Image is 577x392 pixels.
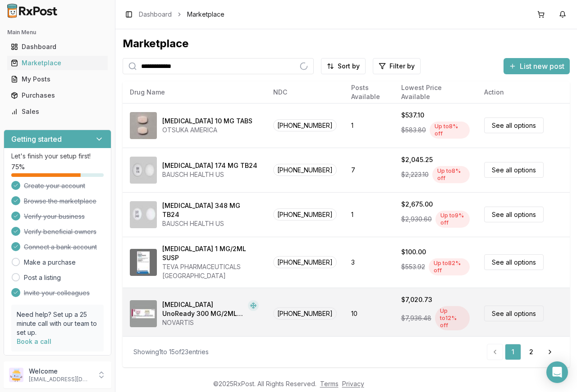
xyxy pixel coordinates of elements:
[546,361,568,383] div: Open Intercom Messenger
[484,254,544,270] a: See all options
[4,72,111,86] button: My Posts
[484,207,544,222] a: See all options
[162,161,257,170] div: [MEDICAL_DATA] 174 MG TB24
[130,300,157,327] img: Cosentyx UnoReady 300 MG/2ML SOAJ
[523,344,539,360] a: 2
[4,356,111,372] button: Support
[24,273,61,282] a: Post a listing
[344,148,394,192] td: 7
[24,227,96,236] span: Verify beneficial owners
[273,208,337,221] span: [PHONE_NUMBER]
[123,36,570,51] div: Marketplace
[484,162,544,178] a: See all options
[130,157,157,184] img: Aplenzin 174 MG TB24
[17,310,98,337] p: Need help? Set up a 25 minute call with our team to set up.
[389,62,415,71] span: Filter by
[338,62,360,71] span: Sort by
[24,181,85,190] span: Create your account
[401,200,433,209] div: $2,675.00
[11,59,104,68] div: Marketplace
[394,81,477,103] th: Lowest Price Available
[344,81,394,103] th: Posts Available
[24,258,76,267] a: Make a purchase
[130,112,157,139] img: Abilify 10 MG TABS
[487,344,559,360] nav: pagination
[24,197,96,206] span: Browse the marketplace
[432,166,470,183] div: Up to 8 % off
[162,170,257,179] div: BAUSCH HEALTH US
[401,248,426,257] div: $100.00
[342,380,364,387] a: Privacy
[7,29,108,36] h2: Main Menu
[477,81,570,103] th: Action
[401,314,431,323] span: $7,936.48
[344,237,394,288] td: 3
[162,300,244,318] div: [MEDICAL_DATA] UnoReady 300 MG/2ML SOAJ
[321,58,366,74] button: Sort by
[162,201,259,219] div: [MEDICAL_DATA] 348 MG TB24
[162,126,252,135] div: OTSUKA AMERICA
[7,104,108,120] a: Sales
[130,249,157,276] img: Budesonide 1 MG/2ML SUSP
[484,306,544,321] a: See all options
[4,4,61,18] img: RxPost Logo
[401,155,433,164] div: $2,045.25
[7,87,108,104] a: Purchases
[401,262,425,271] span: $553.92
[373,58,421,74] button: Filter by
[401,170,429,179] span: $2,223.10
[435,306,470,330] div: Up to 12 % off
[29,367,92,376] p: Welcome
[401,126,426,135] span: $583.80
[4,40,111,54] button: Dashboard
[7,71,108,87] a: My Posts
[17,338,51,345] a: Book a call
[266,81,344,103] th: NDC
[139,10,224,19] nav: breadcrumb
[139,10,172,19] a: Dashboard
[429,258,470,275] div: Up to 82 % off
[123,81,266,103] th: Drug Name
[11,107,104,116] div: Sales
[24,288,90,297] span: Invite your colleagues
[9,368,23,382] img: User avatar
[187,10,224,19] span: Marketplace
[162,244,259,262] div: [MEDICAL_DATA] 1 MG/2ML SUSP
[162,318,259,327] div: NOVARTIS
[11,134,62,144] h3: Getting started
[344,103,394,148] td: 1
[273,307,337,320] span: [PHONE_NUMBER]
[11,91,104,100] div: Purchases
[4,104,111,119] button: Sales
[130,201,157,228] img: Aplenzin 348 MG TB24
[273,256,337,268] span: [PHONE_NUMBER]
[162,219,259,228] div: BAUSCH HEALTH US
[24,212,85,221] span: Verify your business
[24,243,97,252] span: Connect a bank account
[401,295,432,304] div: $7,020.73
[11,75,104,84] div: My Posts
[401,111,424,120] div: $537.10
[504,63,570,72] a: List new post
[541,344,559,360] a: Go to next page
[4,56,111,70] button: Marketplace
[162,117,252,126] div: [MEDICAL_DATA] 10 MG TABS
[273,119,337,131] span: [PHONE_NUMBER]
[11,42,104,51] div: Dashboard
[273,164,337,176] span: [PHONE_NUMBER]
[520,61,564,72] span: List new post
[484,117,544,133] a: See all options
[29,376,92,383] p: [EMAIL_ADDRESS][DOMAIN_NAME]
[401,215,432,224] span: $2,930.60
[7,39,108,55] a: Dashboard
[4,88,111,103] button: Purchases
[11,162,25,171] span: 75 %
[162,262,259,280] div: TEVA PHARMACEUTICALS [GEOGRAPHIC_DATA]
[7,55,108,71] a: Marketplace
[11,152,104,161] p: Let's finish your setup first!
[344,192,394,237] td: 1
[133,347,209,356] div: Showing 1 to 15 of 23 entries
[504,58,570,74] button: List new post
[505,344,521,360] a: 1
[430,122,470,139] div: Up to 8 % off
